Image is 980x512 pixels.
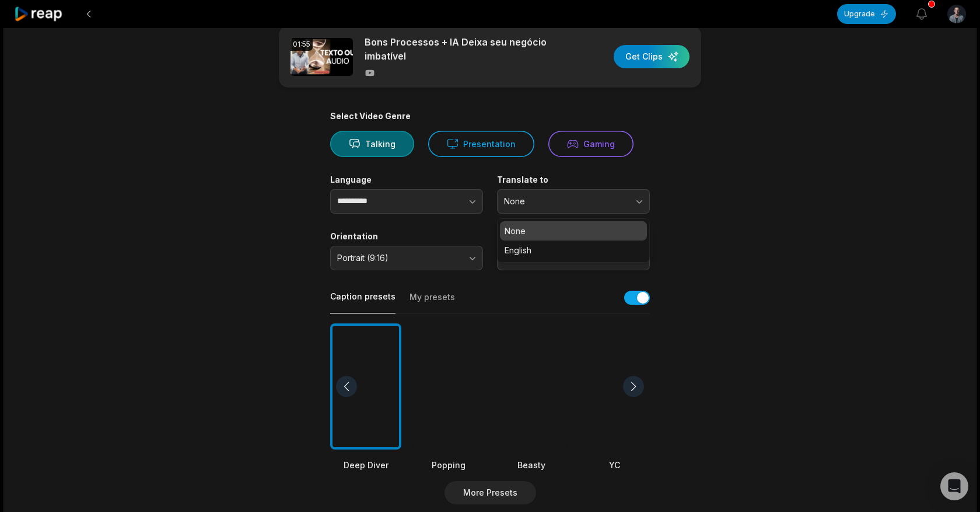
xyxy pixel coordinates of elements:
label: Translate to [497,175,650,185]
button: Caption presets [330,291,395,314]
button: More Presets [444,481,536,504]
div: Open Intercom Messenger [940,472,968,500]
button: Gaming [548,131,633,157]
p: English [505,244,642,256]
button: Portrait (9:16) [330,246,483,270]
p: Bons Processos + IA Deixa seu negócio imbatível [365,35,566,63]
label: Orientation [330,231,483,242]
button: Upgrade [837,4,896,24]
button: None [497,189,650,214]
div: Beasty [496,459,567,471]
span: None [504,196,626,207]
button: Talking [330,131,414,157]
p: None [505,225,642,237]
span: Portrait (9:16) [337,253,460,263]
button: Get Clips [614,45,689,68]
button: My presets [409,291,455,314]
div: None [497,218,650,263]
div: 01:55 [290,38,313,51]
label: Language [330,175,483,185]
div: Deep Diver [330,459,401,471]
button: Presentation [428,131,534,157]
div: Select Video Genre [330,111,650,121]
div: YC [579,459,650,471]
div: Popping [413,459,484,471]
